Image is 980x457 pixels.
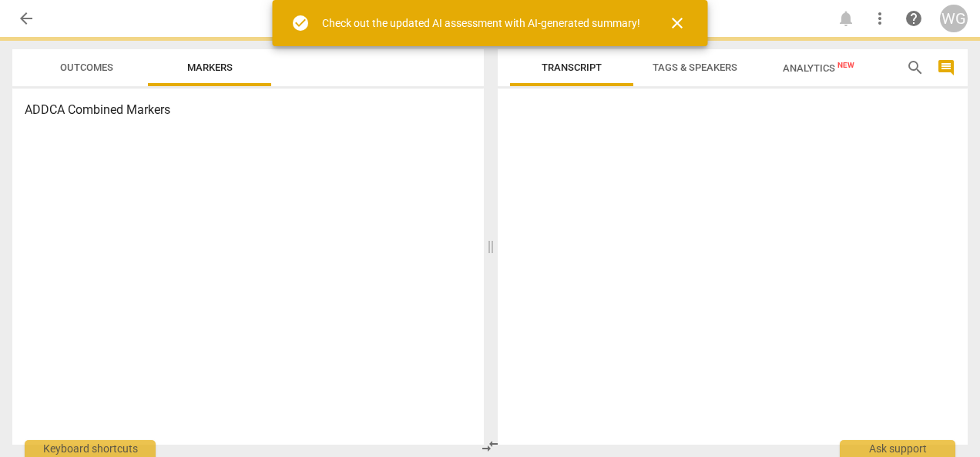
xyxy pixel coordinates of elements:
[783,62,854,74] span: Analytics
[837,61,854,69] span: New
[940,5,968,32] button: WG
[322,15,640,32] div: Check out the updated AI assessment with AI-generated summary!
[481,437,499,455] span: compare_arrows
[871,9,889,28] span: more_vert
[659,5,696,42] button: Close
[840,440,955,457] div: Ask support
[906,58,925,77] span: search
[187,62,233,73] span: Markers
[653,62,737,73] span: Tags & Speakers
[903,55,928,80] button: Search
[60,62,113,73] span: Outcomes
[904,9,923,28] span: help
[900,5,928,32] a: Help
[17,9,35,28] span: arrow_back
[25,101,472,119] h3: ADDCA Combined Markers
[937,58,955,77] span: comment
[542,62,602,73] span: Transcript
[668,14,686,32] span: close
[25,440,156,457] div: Keyboard shortcuts
[291,14,310,32] span: check_circle
[934,55,958,80] button: Show/Hide comments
